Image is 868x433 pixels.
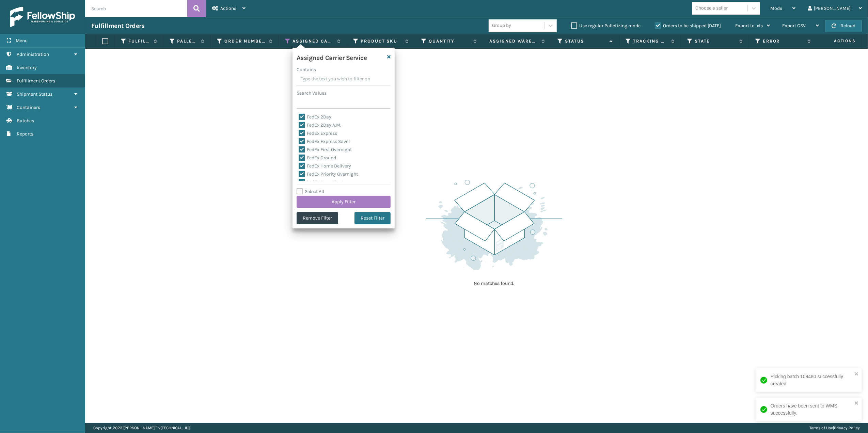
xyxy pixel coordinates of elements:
div: Orders have been sent to WMS successfully. [771,402,852,417]
label: Product SKU [361,38,402,44]
span: Fulfillment Orders [17,78,55,84]
label: FedEx Express Saver [299,139,350,144]
label: FedEx 2Day [299,114,331,120]
label: Assigned Carrier Service [293,38,334,44]
span: Actions [812,35,860,47]
button: Remove Filter [297,212,338,224]
button: close [854,371,859,378]
span: Mode [770,5,782,11]
button: Apply Filter [297,196,391,208]
label: FedEx 2Day A.M. [299,122,341,128]
div: Group by [492,22,511,29]
label: FedEx First Overnight [299,147,352,153]
span: Menu [16,38,28,44]
span: Administration [17,51,49,57]
div: Picking batch 109480 successfully created. [771,373,852,387]
label: Status [565,38,606,44]
label: Assigned Warehouse [489,38,538,44]
span: Actions [220,5,236,11]
span: Containers [17,105,40,110]
label: FedEx Priority Overnight [299,171,358,177]
label: Order Number [224,38,266,44]
h3: Fulfillment Orders [91,22,144,30]
label: Error [763,38,804,44]
label: State [695,38,736,44]
label: Fulfillment Order Id [128,38,150,44]
span: Reports [17,131,33,137]
label: FedEx Express [299,130,337,136]
span: Export CSV [782,23,806,29]
label: FedEx Home Delivery [299,163,351,169]
label: Orders to be shipped [DATE] [655,23,721,29]
h4: Assigned Carrier Service [297,52,367,62]
label: Tracking Number [633,38,668,44]
label: FedEx Ground [299,155,336,161]
button: close [854,400,859,407]
label: Contains [297,66,316,73]
button: Reset Filter [354,212,391,224]
img: logo [10,7,75,27]
label: Pallet Name [177,38,198,44]
span: Shipment Status [17,91,52,97]
label: Search Values [297,90,327,97]
p: Copyright 2023 [PERSON_NAME]™ v [TECHNICAL_ID] [93,423,190,433]
label: Quantity [429,38,470,44]
div: Choose a seller [695,5,728,12]
label: FedEx SmartPost [299,179,343,185]
button: Reload [825,20,862,32]
span: Inventory [17,65,37,70]
input: Type the text you wish to filter on [297,73,391,85]
label: Select All [297,189,324,194]
label: Use regular Palletizing mode [571,23,641,29]
span: Export to .xls [735,23,763,29]
span: Batches [17,118,34,124]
